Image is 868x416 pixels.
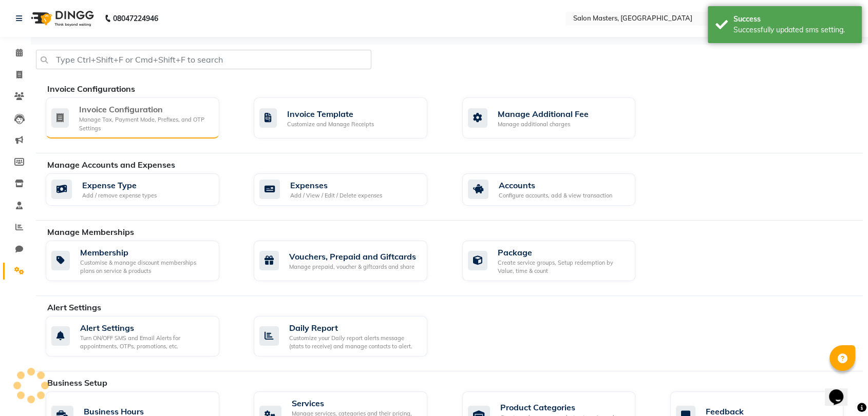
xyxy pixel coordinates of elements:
div: Expense Type [82,179,157,191]
a: Daily ReportCustomize your Daily report alerts message (stats to receive) and manage contacts to ... [254,316,446,356]
a: AccountsConfigure accounts, add & view transaction [462,173,655,206]
div: Successfully updated sms setting. [733,25,854,35]
div: Product Categories [500,401,628,413]
div: Invoice Template [287,108,374,120]
div: Alert Settings [80,322,211,334]
div: Accounts [499,179,612,191]
div: Membership [80,246,211,259]
a: Manage Additional FeeManage additional charges [462,97,655,138]
div: Customise & manage discount memberships plans on service & products [80,259,211,275]
a: Invoice TemplateCustomize and Manage Receipts [254,97,446,138]
a: Expense TypeAdd / remove expense types [46,173,238,206]
a: ExpensesAdd / View / Edit / Delete expenses [254,173,446,206]
a: Alert SettingsTurn ON/OFF SMS and Email Alerts for appointments, OTPs, promotions, etc. [46,316,238,356]
div: Add / remove expense types [82,191,157,200]
div: Package [498,246,628,259]
div: Invoice Configuration [79,103,211,115]
a: Vouchers, Prepaid and GiftcardsManage prepaid, voucher & giftcards and share [254,241,446,281]
div: Create service groups, Setup redemption by Value, time & count [498,259,628,275]
div: Manage Additional Fee [498,108,589,120]
div: Customize your Daily report alerts message (stats to receive) and manage contacts to alert. [289,334,419,351]
div: Manage Tax, Payment Mode, Prefixes, and OTP Settings [79,115,211,132]
div: Services [292,397,419,409]
a: PackageCreate service groups, Setup redemption by Value, time & count [462,241,655,281]
b: 08047224946 [113,4,158,33]
div: Daily Report [289,322,419,334]
img: logo [26,4,97,33]
div: Manage additional charges [498,120,589,129]
a: Invoice ConfigurationManage Tax, Payment Mode, Prefixes, and OTP Settings [46,97,238,138]
input: Type Ctrl+Shift+F or Cmd+Shift+F to search [36,50,371,69]
div: Expenses [290,179,382,191]
div: Manage prepaid, voucher & giftcards and share [289,263,416,271]
div: Customize and Manage Receipts [287,120,374,129]
div: Configure accounts, add & view transaction [499,191,612,200]
div: Success [733,14,854,25]
iframe: chat widget [825,375,858,406]
a: MembershipCustomise & manage discount memberships plans on service & products [46,241,238,281]
div: Add / View / Edit / Delete expenses [290,191,382,200]
div: Vouchers, Prepaid and Giftcards [289,250,416,263]
div: Turn ON/OFF SMS and Email Alerts for appointments, OTPs, promotions, etc. [80,334,211,351]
